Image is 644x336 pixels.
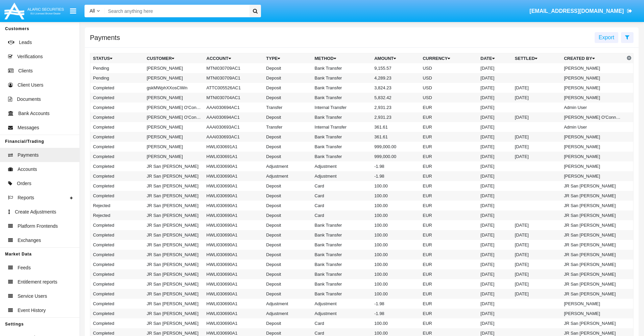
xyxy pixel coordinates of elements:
td: EUR [420,152,478,161]
td: Transfer [263,103,312,112]
td: JR San [PERSON_NAME] [561,269,625,279]
td: Pending [90,73,144,83]
span: Platform Frontends [18,223,58,230]
td: Admin User [561,122,625,132]
td: HWLI030690A1 [204,181,264,191]
td: HWLI030691A1 [204,142,264,152]
td: Completed [90,132,144,142]
td: Bank Transfer [312,152,372,161]
td: [PERSON_NAME] [561,299,625,309]
td: [DATE] [478,210,512,220]
td: -1.98 [372,171,420,181]
td: EUR [420,171,478,181]
td: Adjustment [312,299,372,309]
td: JR San [PERSON_NAME] [144,250,204,260]
td: Completed [90,269,144,279]
td: AAAI030693AC1 [204,122,264,132]
td: Completed [90,279,144,289]
td: [PERSON_NAME] [144,63,204,73]
td: EUR [420,318,478,328]
td: [DATE] [478,122,512,132]
input: Search [105,5,247,17]
td: [PERSON_NAME] [561,73,625,83]
td: Bank Transfer [312,93,372,103]
span: Exchanges [18,237,41,244]
td: [DATE] [478,318,512,328]
td: Deposit [263,230,312,240]
td: Deposit [263,181,312,191]
td: [DATE] [478,240,512,250]
button: Export [595,32,618,43]
td: [DATE] [478,299,512,309]
td: [PERSON_NAME] O'ConnellSufficientFunds [144,112,204,122]
td: HWLI030690A1 [204,289,264,299]
td: JR San [PERSON_NAME] [561,279,625,289]
td: [PERSON_NAME] [561,93,625,103]
td: [PERSON_NAME] [561,142,625,152]
td: Bank Transfer [312,260,372,269]
td: [DATE] [512,260,561,269]
td: Completed [90,289,144,299]
td: [DATE] [478,161,512,171]
td: Completed [90,181,144,191]
td: Completed [90,309,144,318]
td: JR San [PERSON_NAME] [561,181,625,191]
td: HWLI030690A1 [204,299,264,309]
td: JR San [PERSON_NAME] [144,279,204,289]
td: HWLI030690A1 [204,220,264,230]
td: [PERSON_NAME] [144,132,204,142]
td: 100.00 [372,181,420,191]
td: Bank Transfer [312,279,372,289]
td: [DATE] [512,230,561,240]
td: JR San [PERSON_NAME] [561,240,625,250]
td: [DATE] [478,260,512,269]
td: Adjustment [263,161,312,171]
td: JR San [PERSON_NAME] [561,201,625,210]
span: Bank Accounts [18,110,50,117]
th: Currency [420,53,478,64]
td: Deposit [263,191,312,201]
td: JR San [PERSON_NAME] [561,230,625,240]
span: Export [599,35,614,40]
td: Card [312,181,372,191]
td: EUR [420,201,478,210]
td: [DATE] [512,132,561,142]
td: Card [312,191,372,201]
td: [DATE] [478,142,512,152]
td: Completed [90,103,144,112]
span: [EMAIL_ADDRESS][DOMAIN_NAME] [529,8,624,14]
td: HWLI030690A1 [204,230,264,240]
td: Deposit [263,152,312,161]
td: 100.00 [372,210,420,220]
td: Deposit [263,240,312,250]
td: 100.00 [372,230,420,240]
td: 361.61 [372,132,420,142]
td: EUR [420,260,478,269]
td: Deposit [263,210,312,220]
td: Deposit [263,63,312,73]
td: HWLI030690A1 [204,279,264,289]
td: EUR [420,181,478,191]
td: [DATE] [478,250,512,260]
td: JR San [PERSON_NAME] [144,260,204,269]
td: [DATE] [478,181,512,191]
td: 3,824.23 [372,83,420,93]
td: JR San [PERSON_NAME] [561,289,625,299]
td: USD [420,63,478,73]
td: MTNI030709AC1 [204,73,264,83]
td: Bank Transfer [312,142,372,152]
td: Adjustment [312,309,372,318]
td: EUR [420,269,478,279]
td: [DATE] [478,309,512,318]
td: Rejected [90,201,144,210]
td: JR San [PERSON_NAME] [144,299,204,309]
td: USD [420,73,478,83]
td: 100.00 [372,201,420,210]
td: Completed [90,191,144,201]
td: 361.61 [372,122,420,132]
td: [DATE] [478,93,512,103]
td: Bank Transfer [312,250,372,260]
td: Adjustment [263,309,312,318]
td: Completed [90,152,144,161]
span: Feeds [18,264,31,271]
